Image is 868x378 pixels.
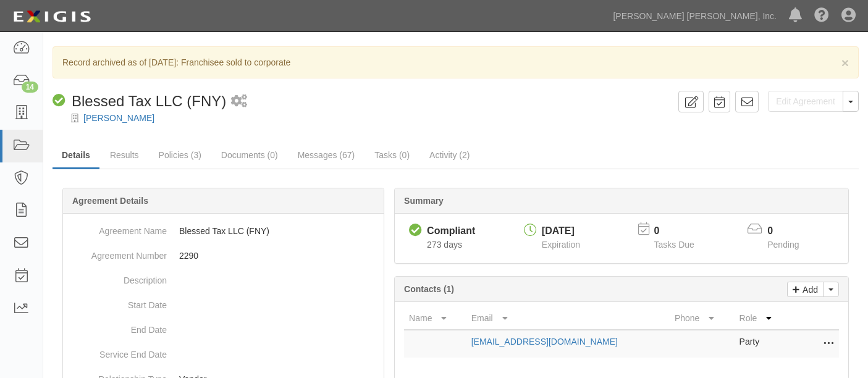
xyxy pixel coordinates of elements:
[471,337,618,346] a: [EMAIL_ADDRESS][DOMAIN_NAME]
[212,143,287,167] a: Documents (0)
[53,143,99,169] a: Details
[72,93,226,109] span: Blessed Tax LLC (FNY)
[799,282,818,296] p: Add
[787,282,824,297] a: Add
[72,196,148,206] b: Agreement Details
[68,219,167,237] dt: Agreement Name
[466,307,670,330] th: Email
[735,307,790,330] th: Role
[409,224,422,237] i: Compliant
[365,143,419,167] a: Tasks (0)
[670,307,735,330] th: Phone
[767,224,814,238] p: 0
[68,243,379,268] dd: 2290
[420,143,479,167] a: Activity (2)
[68,293,167,311] dt: Start Date
[404,284,454,294] b: Contacts (1)
[841,56,849,69] button: Close
[542,240,580,250] span: Expiration
[654,240,694,250] span: Tasks Due
[607,4,783,28] a: [PERSON_NAME] [PERSON_NAME], Inc.
[68,317,167,336] dt: End Date
[654,224,710,238] p: 0
[150,143,211,167] a: Policies (3)
[68,219,379,243] dd: Blessed Tax LLC (FNY)
[814,9,829,23] i: Help Center - Complianz
[68,243,167,262] dt: Agreement Number
[101,143,148,167] a: Results
[427,240,462,250] span: Since 12/23/2024
[404,307,466,330] th: Name
[231,95,247,108] i: 1 scheduled workflow
[735,330,790,358] td: Party
[68,342,167,361] dt: Service End Date
[767,240,799,250] span: Pending
[22,82,38,93] div: 14
[427,224,475,238] div: Compliant
[9,6,95,28] img: logo-5460c22ac91f19d4615b14bd174203de0afe785f0fc80cf4dbbc73dc1793850b.png
[62,56,849,69] p: Record archived as of [DATE]: Franchisee sold to corporate
[404,196,444,206] b: Summary
[53,91,226,112] div: Blessed Tax LLC (FNY)
[83,113,154,123] a: [PERSON_NAME]
[841,56,849,70] span: ×
[542,224,580,238] div: [DATE]
[68,268,167,287] dt: Description
[53,94,65,107] i: Compliant
[289,143,364,167] a: Messages (67)
[768,91,843,112] a: Edit Agreement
